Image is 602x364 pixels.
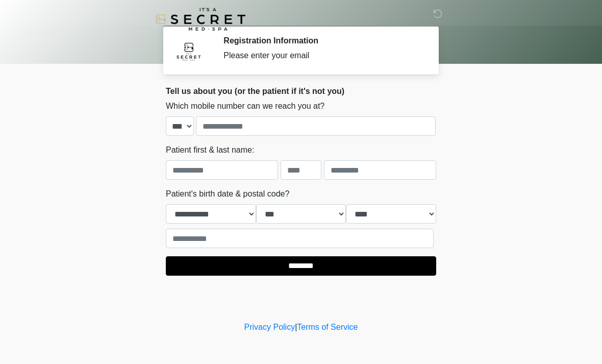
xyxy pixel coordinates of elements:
[244,323,295,331] a: Privacy Policy
[223,50,421,62] div: Please enter your email
[166,144,254,156] label: Patient first & last name:
[166,100,324,112] label: Which mobile number can we reach you at?
[166,86,436,96] h2: Tell us about you (or the patient if it's not you)
[173,36,204,66] img: Agent Avatar
[223,36,421,45] h2: Registration Information
[297,323,358,331] a: Terms of Service
[156,8,245,31] img: It's A Secret Med Spa Logo
[166,188,289,200] label: Patient's birth date & postal code?
[295,323,297,331] a: |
